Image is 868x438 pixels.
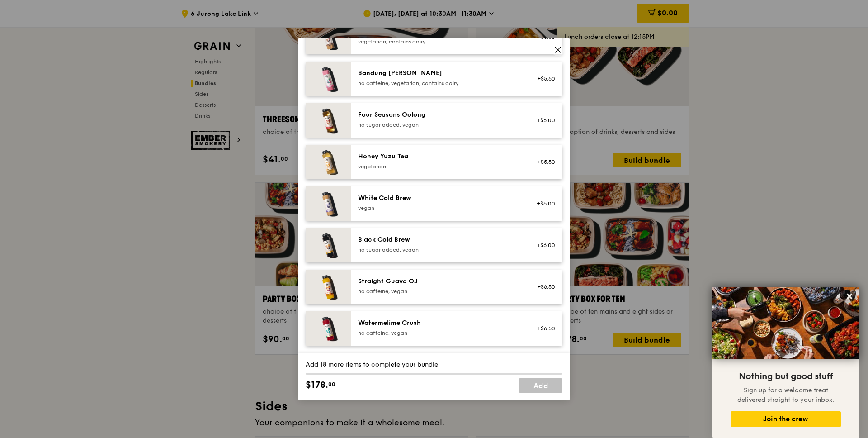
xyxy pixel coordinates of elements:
[358,69,520,78] div: Bandung [PERSON_NAME]
[358,235,520,244] div: Black Cold Brew
[358,121,520,129] div: no sugar added, vegan
[358,110,520,119] div: Four Seasons Oolong
[739,371,833,382] span: Nothing but good stuff
[306,103,351,138] img: daily_normal_HORZ-four-seasons-oolong.jpg
[358,38,520,45] div: vegetarian, contains dairy
[306,311,351,346] img: daily_normal_HORZ-watermelime-crush.jpg
[358,152,520,161] div: Honey Yuzu Tea
[531,242,555,249] div: +$6.00
[731,411,841,427] button: Join the crew
[531,75,555,82] div: +$5.50
[737,386,834,404] span: Sign up for a welcome treat delivered straight to your inbox.
[531,283,555,290] div: +$6.50
[306,62,351,96] img: daily_normal_HORZ-bandung-gao.jpg
[712,287,859,359] img: DSC07876-Edit02-Large.jpeg
[306,145,351,179] img: daily_normal_honey-yuzu-tea.jpg
[306,228,351,262] img: daily_normal_HORZ-black-cold-brew.jpg
[358,329,520,337] div: no caffeine, vegan
[306,186,351,221] img: daily_normal_HORZ-white-cold-brew.jpg
[306,270,351,304] img: daily_normal_HORZ-straight-guava-OJ.jpg
[358,163,520,170] div: vegetarian
[358,246,520,253] div: no sugar added, vegan
[531,158,555,166] div: +$5.50
[358,80,520,87] div: no caffeine, vegetarian, contains dairy
[328,381,335,388] span: 00
[531,325,555,332] div: +$6.50
[842,289,857,304] button: Close
[358,205,520,212] div: vegan
[358,319,520,328] div: Watermelime Crush
[519,378,562,393] a: Add
[358,277,520,286] div: Straight Guava OJ
[531,200,555,207] div: +$6.00
[306,360,562,369] div: Add 18 more items to complete your bundle
[306,378,328,392] span: $178.
[531,117,555,124] div: +$5.00
[358,288,520,295] div: no caffeine, vegan
[358,194,520,203] div: White Cold Brew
